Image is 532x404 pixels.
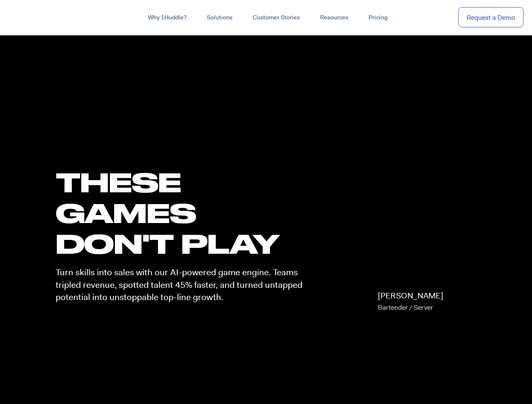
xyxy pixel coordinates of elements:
[243,10,310,25] a: Customer Stories
[56,266,310,303] p: Turn skills into sales with our AI-powered game engine. Teams tripled revenue, spotted talent 45%...
[8,9,69,25] img: ...
[358,10,398,25] a: Pricing
[378,290,443,314] p: [PERSON_NAME]
[138,10,197,25] a: Why 1Huddle?
[310,10,358,25] a: Resources
[56,167,310,259] h1: these GAMES DON'T PLAY
[378,303,433,312] span: Bartender / Server
[197,10,243,25] a: Solutions
[458,7,524,28] a: Request a Demo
